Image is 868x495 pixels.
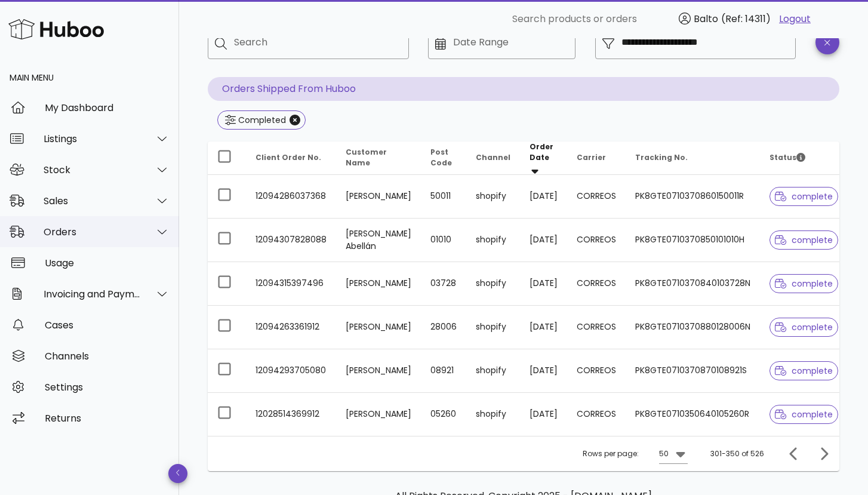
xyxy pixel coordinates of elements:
[520,349,567,393] td: [DATE]
[336,393,421,436] td: [PERSON_NAME]
[336,219,421,262] td: [PERSON_NAME] Abellán
[246,219,336,262] td: 12094307828088
[520,306,567,349] td: [DATE]
[694,12,718,26] span: Balto
[626,349,760,393] td: PK8GTE0710370870108921S
[659,444,688,463] div: 50Rows per page:
[520,142,567,175] th: Order Date: Sorted descending. Activate to remove sorting.
[466,262,520,306] td: shopify
[775,279,833,288] span: complete
[775,367,833,375] span: complete
[45,413,170,424] div: Returns
[336,349,421,393] td: [PERSON_NAME]
[346,147,387,168] span: Customer Name
[626,175,760,219] td: PK8GTE0710370860150011R
[44,133,141,144] div: Listings
[775,236,833,244] span: complete
[246,349,336,393] td: 12094293705080
[466,142,520,175] th: Channel
[583,436,688,471] div: Rows per page:
[567,262,626,306] td: CORREOS
[760,142,848,175] th: Status
[421,142,466,175] th: Post Code
[779,12,811,26] a: Logout
[567,175,626,219] td: CORREOS
[626,262,760,306] td: PK8GTE0710370840103728N
[421,349,466,393] td: 08921
[813,443,835,465] button: Next page
[8,16,104,42] img: Huboo Logo
[783,443,805,465] button: Previous page
[466,306,520,349] td: shopify
[466,219,520,262] td: shopify
[775,192,833,201] span: complete
[246,142,336,175] th: Client Order No.
[45,257,170,269] div: Usage
[246,175,336,219] td: 12094286037368
[567,393,626,436] td: CORREOS
[256,152,321,162] span: Client Order No.
[421,175,466,219] td: 50011
[246,262,336,306] td: 12094315397496
[626,306,760,349] td: PK8GTE0710370880128006N
[775,323,833,331] span: complete
[246,393,336,436] td: 12028514369912
[577,152,606,162] span: Carrier
[567,306,626,349] td: CORREOS
[530,142,553,162] span: Order Date
[45,319,170,331] div: Cases
[626,393,760,436] td: PK8GTE0710350640105260R
[421,262,466,306] td: 03728
[290,115,300,125] button: Close
[476,152,510,162] span: Channel
[44,195,141,207] div: Sales
[236,114,286,126] div: Completed
[520,262,567,306] td: [DATE]
[466,393,520,436] td: shopify
[466,175,520,219] td: shopify
[567,219,626,262] td: CORREOS
[421,219,466,262] td: 01010
[45,382,170,393] div: Settings
[769,152,805,162] span: Status
[421,306,466,349] td: 28006
[45,102,170,113] div: My Dashboard
[626,219,760,262] td: PK8GTE0710370850101010H
[208,77,839,101] p: Orders Shipped From Huboo
[336,175,421,219] td: [PERSON_NAME]
[246,306,336,349] td: 12094263361912
[775,410,833,419] span: complete
[45,351,170,362] div: Channels
[430,147,452,168] span: Post Code
[520,393,567,436] td: [DATE]
[466,349,520,393] td: shopify
[567,349,626,393] td: CORREOS
[421,393,466,436] td: 05260
[710,448,764,459] div: 301-350 of 526
[626,142,760,175] th: Tracking No.
[44,226,141,238] div: Orders
[635,152,688,162] span: Tracking No.
[721,12,771,26] span: (Ref: 14311)
[336,262,421,306] td: [PERSON_NAME]
[336,306,421,349] td: [PERSON_NAME]
[659,448,669,459] div: 50
[44,164,141,176] div: Stock
[44,288,141,300] div: Invoicing and Payments
[520,175,567,219] td: [DATE]
[520,219,567,262] td: [DATE]
[336,142,421,175] th: Customer Name
[567,142,626,175] th: Carrier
